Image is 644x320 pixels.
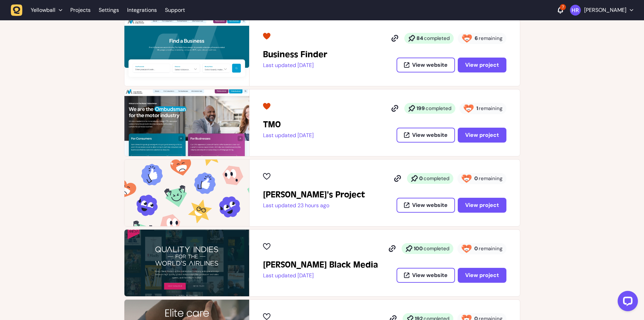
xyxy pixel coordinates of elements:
button: View website [397,198,455,213]
p: Last updated [DATE] [263,62,327,69]
p: Last updated 23 hours ago [263,202,365,209]
button: View project [458,268,506,283]
strong: 0 [474,175,478,182]
strong: 1 [476,105,478,112]
span: completed [424,35,450,42]
a: Settings [99,4,119,16]
a: Projects [70,4,91,16]
strong: 199 [416,105,425,112]
span: completed [424,175,449,182]
h2: Penny Black Media [263,259,378,270]
a: Support [165,7,185,14]
span: View project [465,202,499,208]
button: View website [397,128,455,143]
span: completed [426,105,451,112]
p: Last updated [DATE] [263,132,314,139]
span: View project [465,62,499,68]
span: View website [412,132,448,138]
span: View website [412,273,448,278]
p: [PERSON_NAME] [584,7,626,14]
span: remaining [479,35,502,42]
span: remaining [479,105,502,112]
iframe: LiveChat chat widget [612,288,641,317]
button: View project [458,128,506,143]
span: Yellowball [31,7,55,14]
span: View website [412,62,448,68]
button: View project [458,198,506,213]
img: Harry's Project [124,159,249,226]
h2: Harry's Project [263,189,365,200]
span: completed [424,245,449,252]
button: View project [458,58,506,72]
img: Penny Black Media [124,230,249,296]
h2: Business Finder [263,49,327,60]
p: Last updated [DATE] [263,272,378,279]
button: View website [397,58,455,72]
h2: TMO [263,119,314,130]
span: View project [465,273,499,278]
img: Business Finder [124,19,249,86]
a: Integrations [127,4,157,16]
button: Yellowball [11,4,66,16]
img: Harry Robinson [570,5,581,16]
strong: 100 [414,245,423,252]
span: View project [465,132,499,138]
span: remaining [479,245,502,252]
strong: 6 [475,35,478,42]
div: 7 [560,4,566,10]
img: TMO [124,89,249,156]
strong: 0 [419,175,423,182]
span: View website [412,202,448,208]
span: remaining [479,175,502,182]
strong: 0 [474,245,478,252]
strong: 84 [416,35,423,42]
button: [PERSON_NAME] [570,5,633,16]
button: View website [397,268,455,283]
